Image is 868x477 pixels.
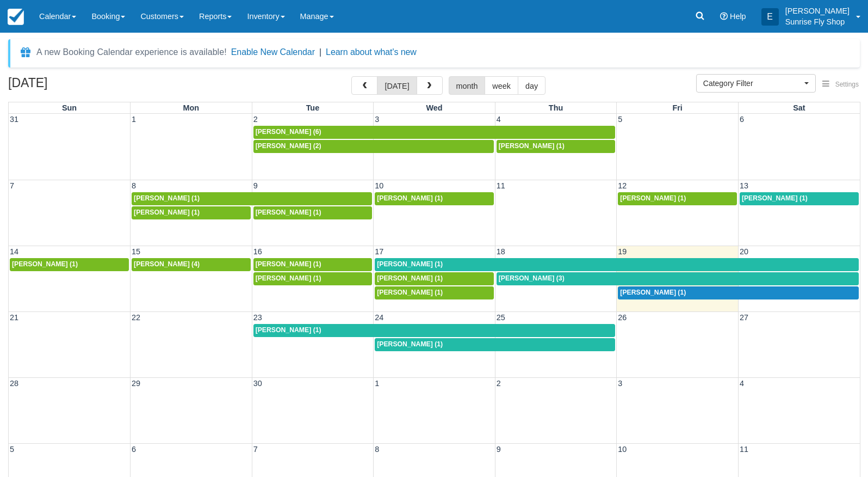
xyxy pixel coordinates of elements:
[319,47,321,57] span: |
[703,78,802,89] span: Category Filter
[8,9,24,25] img: checkfront-main-nav-mini-logo.png
[252,247,263,256] span: 16
[256,142,321,150] span: [PERSON_NAME] (2)
[497,272,859,285] a: [PERSON_NAME] (3)
[499,274,565,282] span: [PERSON_NAME] (3)
[9,379,20,388] span: 28
[252,445,259,454] span: 7
[739,445,749,454] span: 11
[8,76,146,96] h2: [DATE]
[377,274,443,282] span: [PERSON_NAME] (1)
[252,115,259,124] span: 2
[375,338,615,351] a: [PERSON_NAME] (1)
[374,115,380,124] span: 3
[253,324,616,337] a: [PERSON_NAME] (1)
[256,209,321,216] span: [PERSON_NAME] (1)
[739,313,749,322] span: 27
[617,445,628,454] span: 10
[495,181,506,190] span: 11
[134,194,200,202] span: [PERSON_NAME] (1)
[131,313,141,322] span: 22
[485,76,518,95] button: week
[785,5,850,16] p: [PERSON_NAME]
[131,247,141,256] span: 15
[497,140,616,153] a: [PERSON_NAME] (1)
[131,115,137,124] span: 1
[9,445,15,454] span: 5
[306,103,320,112] span: Tue
[253,272,373,285] a: [PERSON_NAME] (1)
[377,194,443,202] span: [PERSON_NAME] (1)
[252,313,263,322] span: 23
[256,326,321,334] span: [PERSON_NAME] (1)
[256,128,321,136] span: [PERSON_NAME] (6)
[739,115,745,124] span: 6
[672,103,682,112] span: Fri
[256,274,321,282] span: [PERSON_NAME] (1)
[252,181,259,190] span: 9
[739,379,745,388] span: 4
[134,260,200,268] span: [PERSON_NAME] (4)
[374,313,385,322] span: 24
[253,140,494,153] a: [PERSON_NAME] (2)
[36,46,227,59] div: A new Booking Calendar experience is available!
[618,286,859,299] a: [PERSON_NAME] (1)
[183,103,200,112] span: Mon
[816,77,865,93] button: Settings
[740,192,859,205] a: [PERSON_NAME] (1)
[617,247,628,256] span: 19
[131,379,141,388] span: 29
[252,379,263,388] span: 30
[377,260,443,268] span: [PERSON_NAME] (1)
[761,8,779,26] div: E
[134,209,200,216] span: [PERSON_NAME] (1)
[617,313,628,322] span: 26
[375,258,859,271] a: [PERSON_NAME] (1)
[617,115,623,124] span: 5
[495,247,506,256] span: 18
[10,258,129,271] a: [PERSON_NAME] (1)
[549,103,563,112] span: Thu
[495,115,502,124] span: 4
[12,260,78,268] span: [PERSON_NAME] (1)
[617,379,623,388] span: 3
[730,12,746,21] span: Help
[253,258,373,271] a: [PERSON_NAME] (1)
[620,194,686,202] span: [PERSON_NAME] (1)
[256,260,321,268] span: [PERSON_NAME] (1)
[518,76,545,95] button: day
[720,13,728,20] i: Help
[131,181,137,190] span: 8
[375,272,494,285] a: [PERSON_NAME] (1)
[9,247,20,256] span: 14
[62,103,77,112] span: Sun
[835,81,859,88] span: Settings
[374,379,380,388] span: 1
[374,247,385,256] span: 17
[739,181,749,190] span: 13
[742,194,808,202] span: [PERSON_NAME] (1)
[495,313,506,322] span: 25
[132,258,251,271] a: [PERSON_NAME] (4)
[620,289,686,296] span: [PERSON_NAME] (1)
[785,16,850,27] p: Sunrise Fly Shop
[499,142,565,150] span: [PERSON_NAME] (1)
[426,103,442,112] span: Wed
[132,192,372,205] a: [PERSON_NAME] (1)
[618,192,737,205] a: [PERSON_NAME] (1)
[253,206,373,219] a: [PERSON_NAME] (1)
[377,340,443,348] span: [PERSON_NAME] (1)
[9,115,20,124] span: 31
[696,74,816,93] button: Category Filter
[253,126,616,139] a: [PERSON_NAME] (6)
[9,313,20,322] span: 21
[495,445,502,454] span: 9
[377,76,417,95] button: [DATE]
[739,247,749,256] span: 20
[617,181,628,190] span: 12
[375,192,494,205] a: [PERSON_NAME] (1)
[377,289,443,296] span: [PERSON_NAME] (1)
[449,76,486,95] button: month
[132,206,251,219] a: [PERSON_NAME] (1)
[374,181,385,190] span: 10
